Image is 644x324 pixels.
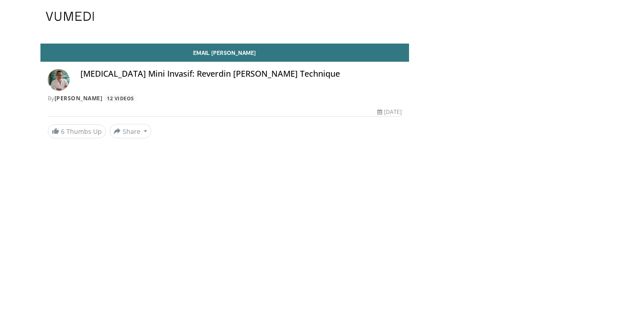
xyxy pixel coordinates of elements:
span: 6 [61,127,65,136]
a: [PERSON_NAME] [55,94,103,102]
a: 12 Videos [104,94,137,102]
div: By [48,94,402,103]
button: Share [110,124,152,138]
img: Avatar [48,69,70,91]
img: VuMedi Logo [46,12,94,21]
div: [DATE] [377,108,402,116]
a: 6 Thumbs Up [48,124,106,138]
a: Email [PERSON_NAME] [40,44,409,62]
h4: [MEDICAL_DATA] Mini Invasif: Reverdin [PERSON_NAME] Technique [80,69,402,79]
